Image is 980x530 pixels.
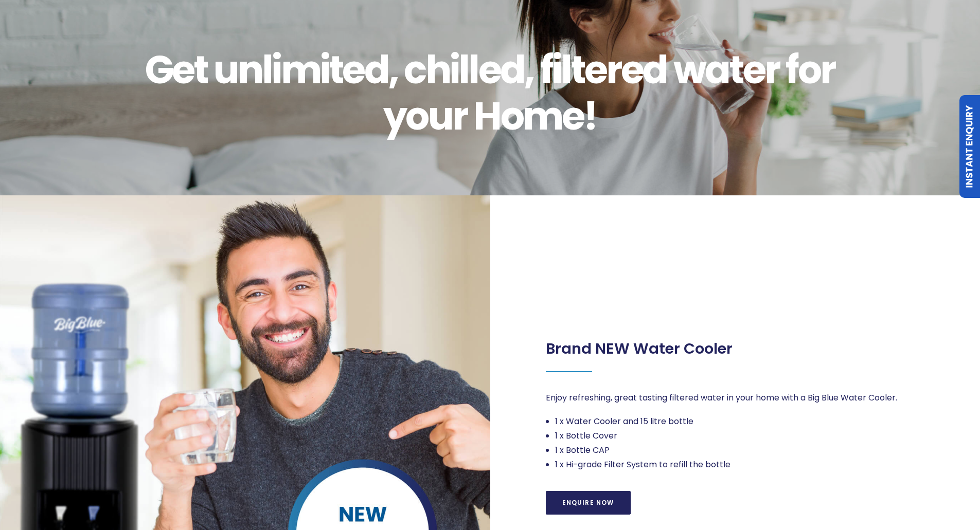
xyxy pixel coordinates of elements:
[546,391,925,472] div: Page 1
[555,443,925,458] li: 1 x Bottle CAP
[546,391,925,405] p: Enjoy refreshing, great tasting filtered water in your home with a Big Blue Water Cooler.
[546,340,733,358] h2: Brand NEW Water Cooler
[555,414,925,429] li: 1 x Water Cooler and 15 litre bottle
[912,462,966,516] iframe: Chatbot
[555,429,925,443] li: 1 x Bottle Cover
[115,47,865,139] span: Get unlimited, chilled, filtered water for your Home!
[546,491,631,515] a: Enquire Now
[959,95,980,198] a: Instant Enquiry
[546,326,733,358] div: Page 1
[555,458,925,472] li: 1 x Hi-grade Filter System to refill the bottle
